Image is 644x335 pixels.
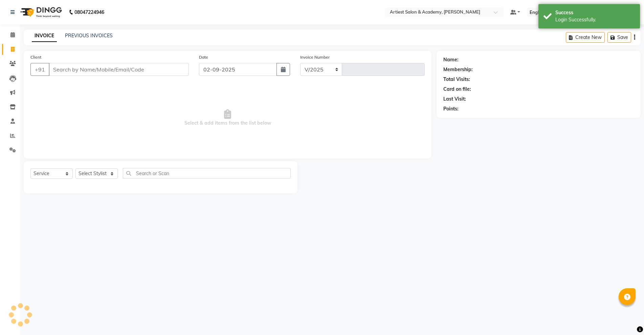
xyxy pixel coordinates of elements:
[443,66,473,73] div: Membership:
[443,96,466,103] div: Last Visit:
[30,54,41,60] label: Client
[443,86,471,93] div: Card on file:
[300,54,330,60] label: Invoice Number
[555,16,635,23] div: Login Successfully.
[30,63,49,76] button: +91
[199,54,208,60] label: Date
[74,3,104,22] b: 08047224946
[443,56,459,63] div: Name:
[607,32,631,43] button: Save
[30,84,425,152] span: Select & add items from the list below
[32,30,57,42] a: INVOICE
[555,9,635,16] div: Success
[17,3,64,22] img: logo
[65,33,113,39] a: PREVIOUS INVOICES
[443,105,459,112] div: Points:
[443,76,470,83] div: Total Visits:
[49,63,189,76] input: Search by Name/Mobile/Email/Code
[123,168,291,179] input: Search or Scan
[566,32,605,43] button: Create New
